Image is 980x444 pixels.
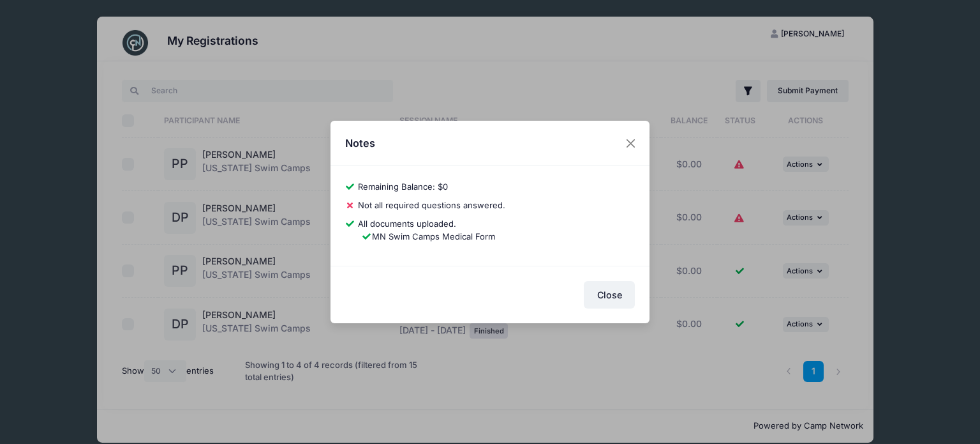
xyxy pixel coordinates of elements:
[345,135,375,151] h4: Notes
[362,231,635,243] li: MN Swim Camps Medical Form
[438,181,448,192] span: $0
[358,181,435,192] span: Remaining Balance:
[584,281,635,309] button: Close
[620,132,642,155] button: Close
[358,218,456,229] span: All documents uploaded.
[358,200,505,210] span: Not all required questions answered.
